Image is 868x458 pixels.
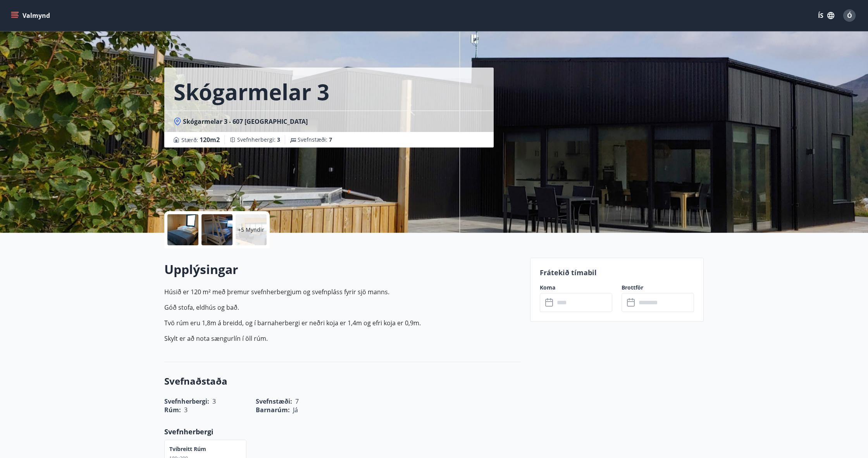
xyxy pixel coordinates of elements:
[540,284,612,291] label: Koma
[298,136,332,144] span: Svefnstæði :
[183,117,308,126] span: Skógarmelar 3 - 607 [GEOGRAPHIC_DATA]
[164,375,521,388] h3: Svefnaðstaða
[238,226,264,234] p: +5 Myndir
[329,136,332,143] span: 7
[164,406,181,414] span: Rúm :
[200,135,220,144] span: 120 m2
[840,6,859,25] button: Ó
[814,9,839,23] button: ÍS
[622,284,694,291] label: Brottför
[277,136,280,143] span: 3
[540,267,694,278] p: Frátekið tímabil
[9,9,53,23] button: menu
[164,303,521,312] p: Góð stofa, eldhús og bað.
[164,334,521,343] p: Skylt er að nota sængurlín í öll rúm.
[164,427,521,437] p: Svefnherbergi
[169,445,206,453] p: Tvíbreitt rúm
[256,406,290,414] span: Barnarúm :
[847,11,852,20] span: Ó
[164,261,521,278] h2: Upplýsingar
[293,406,298,414] span: Já
[184,406,188,414] span: 3
[164,318,521,328] p: Tvö rúm eru 1,8m á breidd, og í barnaherbergi er neðri koja er 1,4m og efri koja er 0,9m.
[237,136,280,144] span: Svefnherbergi :
[174,77,329,106] h1: Skógarmelar 3
[181,135,220,144] span: Stærð :
[164,287,521,297] p: Húsið er 120 m² með þremur svefn­herbergjum og svefnpláss fyrir sjö manns.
